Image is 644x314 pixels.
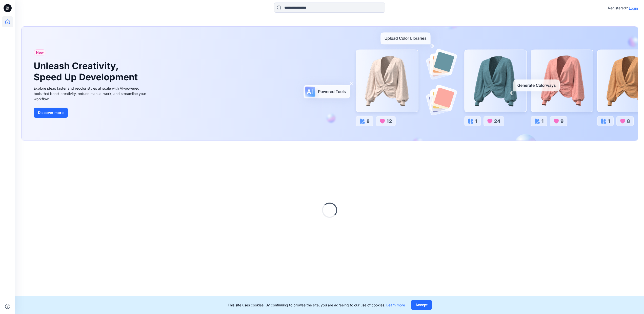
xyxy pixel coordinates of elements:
[34,108,68,118] button: Discover more
[36,49,44,55] span: New
[34,86,148,102] div: Explore ideas faster and recolor styles at scale with AI-powered tools that boost creativity, red...
[608,5,628,11] p: Registered?
[34,61,140,82] h1: Unleash Creativity, Speed Up Development
[34,108,148,118] a: Discover more
[411,300,432,310] button: Accept
[386,303,405,307] a: Learn more
[629,6,638,11] p: Login
[228,302,405,308] p: This site uses cookies. By continuing to browse the site, you are agreeing to our use of cookies.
